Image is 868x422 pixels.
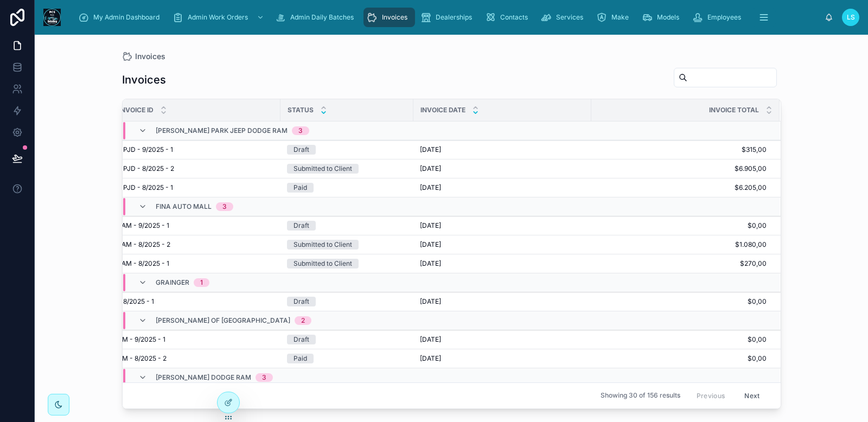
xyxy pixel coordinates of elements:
[118,164,274,173] a: CPJD - 8/2025 - 2
[592,145,767,154] a: $315,00
[592,335,767,344] a: $0,00
[119,106,154,114] span: Invoice ID
[420,240,585,249] a: [DATE]
[118,354,167,363] span: LM - 8/2025 - 2
[287,240,407,250] a: Submitted to Client
[420,106,465,114] span: Invoice Date
[601,392,680,400] span: Showing 30 of 156 results
[287,259,407,268] a: Submitted to Client
[118,297,154,306] span: - 8/2025 - 1
[592,221,767,230] span: $0,00
[156,373,251,382] span: [PERSON_NAME] Dodge Ram
[122,72,166,87] h1: Invoices
[293,335,309,344] div: Draft
[287,297,407,306] a: Draft
[293,164,352,174] div: Submitted to Client
[420,354,585,363] a: [DATE]
[118,145,173,154] span: CPJD - 9/2025 - 1
[290,13,354,22] span: Admin Daily Batches
[657,13,679,22] span: Models
[122,51,165,62] a: Invoices
[118,297,274,306] a: - 8/2025 - 1
[156,278,189,287] span: Grainger
[639,8,687,27] a: Models
[118,164,174,173] span: CPJD - 8/2025 - 2
[592,259,767,268] a: $270,00
[293,297,309,306] div: Draft
[169,8,270,27] a: Admin Work Orders
[500,13,528,22] span: Contacts
[287,164,407,174] a: Submitted to Client
[420,335,441,344] span: [DATE]
[287,183,407,193] a: Paid
[420,297,441,306] span: [DATE]
[420,259,441,268] span: [DATE]
[593,8,636,27] a: Make
[118,335,165,344] span: LM - 9/2025 - 1
[118,240,170,249] span: FAM - 8/2025 - 2
[420,297,585,306] a: [DATE]
[272,8,361,27] a: Admin Daily Batches
[707,13,741,22] span: Employees
[118,183,173,192] span: CPJD - 8/2025 - 1
[93,13,159,22] span: My Admin Dashboard
[287,221,407,231] a: Draft
[118,259,169,268] span: FAM - 8/2025 - 1
[417,8,480,27] a: Dealerships
[135,51,165,62] span: Invoices
[293,354,307,363] div: Paid
[592,240,767,249] a: $1.080,00
[420,164,585,173] a: [DATE]
[420,221,441,230] span: [DATE]
[287,335,407,344] a: Draft
[382,13,407,22] span: Invoices
[188,13,248,22] span: Admin Work Orders
[287,354,407,363] a: Paid
[420,354,441,363] span: [DATE]
[118,240,274,249] a: FAM - 8/2025 - 2
[262,373,266,382] div: 3
[592,183,767,192] a: $6.205,00
[611,13,629,22] span: Make
[293,145,309,155] div: Draft
[69,5,825,29] div: scrollable content
[118,335,274,344] a: LM - 9/2025 - 1
[222,202,227,211] div: 3
[556,13,583,22] span: Services
[709,106,759,114] span: Invoice Total
[118,259,274,268] a: FAM - 8/2025 - 1
[43,9,61,26] img: App logo
[737,387,767,404] button: Next
[420,183,585,192] a: [DATE]
[689,8,749,27] a: Employees
[118,145,274,154] a: CPJD - 9/2025 - 1
[592,354,767,363] a: $0,00
[118,354,274,363] a: LM - 8/2025 - 2
[298,126,303,135] div: 3
[420,259,585,268] a: [DATE]
[592,297,767,306] span: $0,00
[363,8,415,27] a: Invoices
[592,164,767,173] a: $6.905,00
[420,183,441,192] span: [DATE]
[75,8,167,27] a: My Admin Dashboard
[420,145,585,154] a: [DATE]
[200,278,203,287] div: 1
[156,316,290,325] span: [PERSON_NAME] of [GEOGRAPHIC_DATA]
[420,164,441,173] span: [DATE]
[118,221,169,230] span: FAM - 9/2025 - 1
[301,316,305,325] div: 2
[420,335,585,344] a: [DATE]
[118,221,274,230] a: FAM - 9/2025 - 1
[538,8,591,27] a: Services
[293,183,307,193] div: Paid
[293,240,352,250] div: Submitted to Client
[293,259,352,268] div: Submitted to Client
